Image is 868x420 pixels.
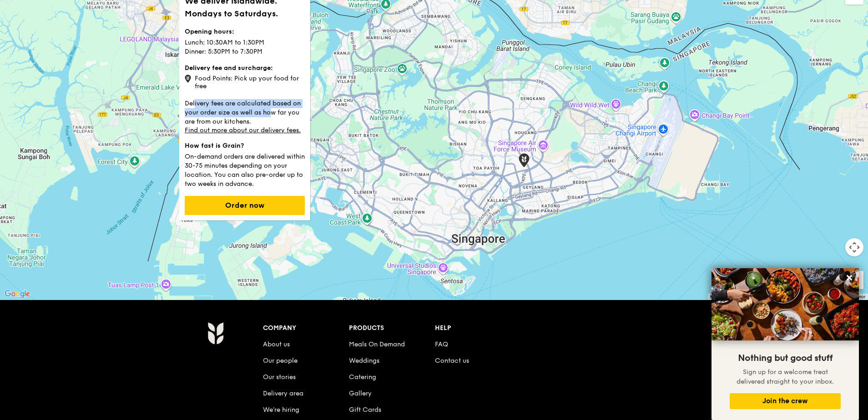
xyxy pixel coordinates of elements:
a: Find out more about our delivery fees. [185,126,301,134]
a: Contact us [435,357,469,365]
a: Weddings [349,357,379,365]
a: FAQ [435,340,448,348]
img: Google [2,288,32,300]
p: Delivery fees are calculated based on your order size as well as how far you are from our kitchens. [185,97,305,126]
img: Grain [207,322,223,345]
a: Our people [263,357,298,365]
div: Products [349,322,435,335]
img: icon-grain-marker.0ca718ca.png [185,75,191,83]
a: Our stories [263,373,296,381]
a: Gallery [349,390,372,397]
div: Food Points: Pick up your food for free [185,73,305,90]
p: On-demand orders are delivered within 30-75 minutes depending on your location. You can also pre-... [185,150,305,189]
p: Lunch: 10:30AM to 1:30PM Dinner: 5:30PM to 7:30PM [185,36,305,56]
strong: Delivery fee and surcharge: [185,64,273,72]
a: About us [263,340,290,348]
strong: Opening hours: [185,28,234,35]
a: We’re hiring [263,406,299,414]
button: Map camera controls [845,238,863,256]
button: Join the crew [730,393,841,409]
a: Gift Cards [349,406,381,414]
a: Delivery area [263,390,303,397]
button: Keyboard shortcuts [710,294,750,300]
div: Company [263,322,349,335]
button: Close [842,270,857,285]
a: Open this area in Google Maps (opens a new window) [2,288,32,300]
button: Order now [185,196,305,215]
span: Nothing but good stuff [738,353,833,364]
img: DSC07876-Edit02-Large.jpeg [712,268,859,340]
a: Catering [349,373,376,381]
a: Meals On Demand [349,340,405,348]
a: Order now [185,202,305,210]
span: Sign up for a welcome treat delivered straight to your inbox. [737,368,834,385]
div: Help [435,322,521,335]
strong: How fast is Grain? [185,142,244,150]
